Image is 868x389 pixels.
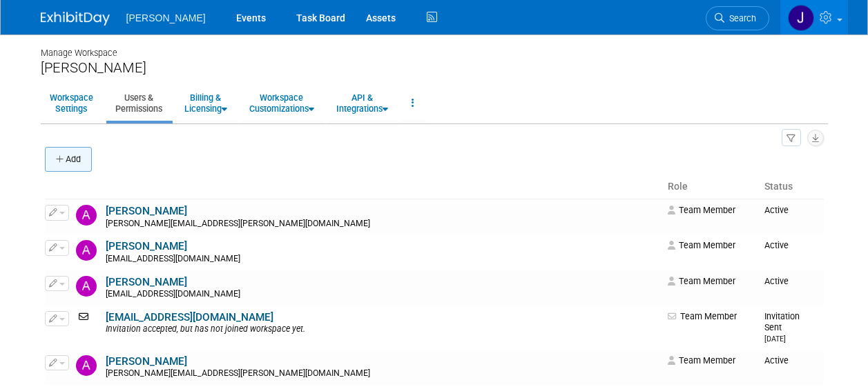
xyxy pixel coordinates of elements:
[759,175,823,199] th: Status
[668,311,737,321] span: Team Member
[764,335,786,343] small: [DATE]
[106,205,187,217] a: [PERSON_NAME]
[764,276,789,286] span: Active
[706,6,769,30] a: Search
[41,59,828,77] div: [PERSON_NAME]
[126,12,206,23] span: [PERSON_NAME]
[76,355,97,376] img: Anna Mizell
[106,311,273,323] a: [EMAIL_ADDRESS][DOMAIN_NAME]
[106,86,171,120] a: Users &Permissions
[76,276,97,297] img: Amy Bigelow
[106,240,187,252] a: [PERSON_NAME]
[662,175,759,199] th: Role
[724,13,756,23] span: Search
[41,86,102,120] a: WorkspaceSettings
[764,240,789,250] span: Active
[106,368,659,379] div: [PERSON_NAME][EMAIL_ADDRESS][PERSON_NAME][DOMAIN_NAME]
[45,147,92,172] button: Add
[41,12,110,26] img: ExhibitDay
[106,355,187,368] a: [PERSON_NAME]
[668,276,735,286] span: Team Member
[106,289,659,300] div: [EMAIL_ADDRESS][DOMAIN_NAME]
[668,355,735,366] span: Team Member
[788,5,814,31] img: Jennifer Cheatham
[106,254,659,265] div: [EMAIL_ADDRESS][DOMAIN_NAME]
[106,219,659,230] div: [PERSON_NAME][EMAIL_ADDRESS][PERSON_NAME][DOMAIN_NAME]
[764,355,789,366] span: Active
[327,86,397,120] a: API &Integrations
[76,240,97,261] img: Abass Moshrefnoory
[76,205,97,226] img: Aaron Meyer
[668,205,735,215] span: Team Member
[764,311,800,343] span: Invitation Sent
[106,324,659,335] div: Invitation accepted, but has not joined workspace yet.
[175,86,236,120] a: Billing &Licensing
[764,205,789,215] span: Active
[41,34,828,59] div: Manage Workspace
[668,240,735,250] span: Team Member
[240,86,323,120] a: WorkspaceCustomizations
[106,276,187,288] a: [PERSON_NAME]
